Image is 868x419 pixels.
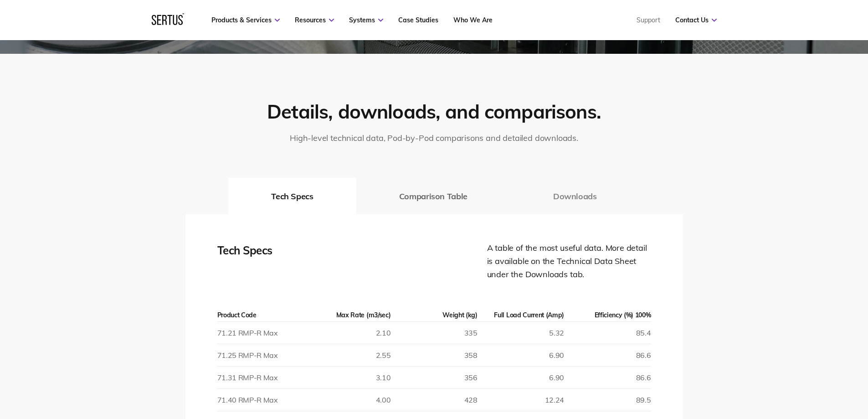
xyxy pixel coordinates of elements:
[349,16,383,24] a: Systems
[637,16,660,24] a: Support
[390,321,477,344] td: 335
[217,321,304,344] td: 71.21 RMP-R Max
[478,344,564,366] td: 6.90
[304,344,390,366] td: 2.55
[564,388,651,411] td: 89.5
[390,309,477,322] th: Weight (kg)
[510,178,640,214] button: Downloads
[217,309,304,322] th: Product Code
[675,16,717,24] a: Contact Us
[217,344,304,366] td: 71.25 RMP-R Max
[564,344,651,366] td: 86.6
[304,366,390,388] td: 3.10
[211,16,280,24] a: Products & Services
[453,16,493,24] a: Who We Are
[478,309,564,322] th: Full Load Current (Amp)
[304,388,390,411] td: 4.00
[487,242,651,281] div: A table of the most useful data. More detail is available on the Technical Data Sheet under the D...
[390,388,477,411] td: 428
[478,366,564,388] td: 6.90
[390,344,477,366] td: 358
[704,313,868,419] iframe: Chat Widget
[304,309,390,322] th: Max Rate (m3/sec)
[304,321,390,344] td: 2.10
[564,321,651,344] td: 85.4
[217,388,304,411] td: 71.40 RMP-R Max
[356,178,510,214] button: Comparison Table
[217,133,651,143] p: High-level technical data, Pod-by-Pod comparisons and detailed downloads.
[478,321,564,344] td: 5.32
[398,16,438,24] a: Case Studies
[217,242,308,281] div: Tech Specs
[390,366,477,388] td: 356
[564,309,651,322] th: Efficiency (%) 100%
[564,366,651,388] td: 86.6
[217,366,304,388] td: 71.31 RMP-R Max
[295,16,334,24] a: Resources
[478,388,564,411] td: 12.24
